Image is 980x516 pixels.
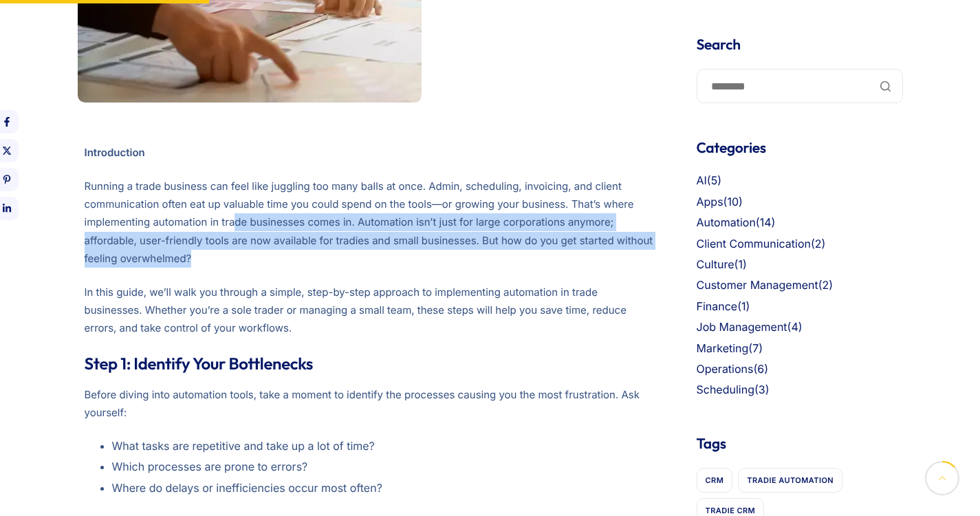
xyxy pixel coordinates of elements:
nav: Categories [697,172,903,399]
strong: Step 1: Identify Your Bottlenecks [85,354,314,374]
p: In this guide, we’ll walk you through a simple, step-by-step approach to implementing automation ... [85,283,655,338]
li: (4) [697,319,903,336]
li: What tasks are repetitive and take up a lot of time? [112,438,655,455]
a: Marketing [697,341,749,355]
a: Client Communication [697,237,812,250]
li: (10) [697,193,903,211]
strong: Introduction [85,146,145,159]
li: (1) [697,256,903,274]
a: Customer Management [697,278,818,292]
a: Culture [697,257,734,271]
a: Apps [697,195,723,208]
a: Finance [697,299,738,313]
a: AI [697,173,707,187]
li: (7) [697,340,903,358]
li: (14) [697,214,903,232]
li: (3) [697,381,903,399]
li: Where do delays or inefficiencies occur most often? [112,480,655,497]
li: (2) [697,277,903,294]
a: CRM (1 item) [697,468,733,493]
p: Running a trade business can feel like juggling too many balls at once. Admin, scheduling, invoic... [85,178,655,268]
a: Tradie Automation (1 item) [738,468,842,493]
li: (6) [697,361,903,378]
li: (5) [697,172,903,190]
li: (2) [697,235,903,253]
a: Job Management [697,320,787,334]
li: Which processes are prone to errors? [112,458,655,476]
a: Operations [697,362,754,376]
a: Scheduling [697,383,754,396]
h4: Categories [697,138,903,158]
p: Before diving into automation tools, take a moment to identify the processes causing you the most... [85,386,655,422]
a: Automation [697,215,756,229]
h4: Tags [697,433,903,454]
h4: Search [697,34,903,55]
li: (1) [697,298,903,316]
